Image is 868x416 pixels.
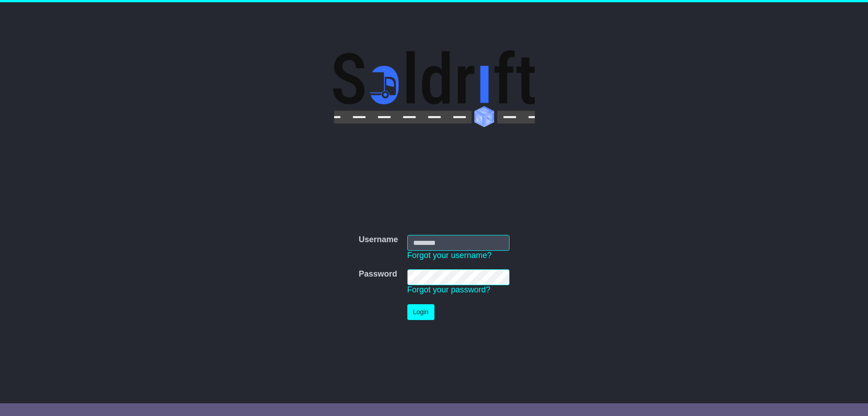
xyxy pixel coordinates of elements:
a: Forgot your username? [407,251,492,260]
label: Username [359,235,398,245]
button: Login [407,304,434,320]
img: Soldrift Pty Ltd [333,50,534,127]
label: Password [359,269,397,279]
a: Forgot your password? [407,285,491,294]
